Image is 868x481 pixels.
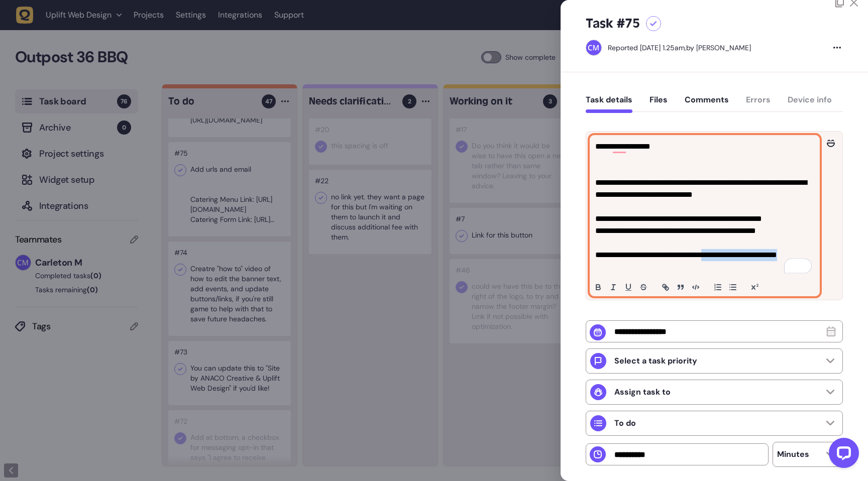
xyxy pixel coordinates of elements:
iframe: LiveChat chat widget [821,434,863,476]
div: Reported [DATE] 1.25am, [608,43,686,52]
div: To enrich screen reader interactions, please activate Accessibility in Grammarly extension settings [590,136,819,296]
p: Assign task to [614,387,671,397]
p: Select a task priority [614,356,697,366]
p: To do [614,418,636,428]
img: Carleton M [586,40,601,55]
button: Files [649,95,668,113]
button: Comments [685,95,729,113]
div: by [PERSON_NAME] [608,43,751,53]
p: Minutes [777,449,809,459]
h5: Task #75 [586,16,640,32]
button: Task details [586,95,632,113]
